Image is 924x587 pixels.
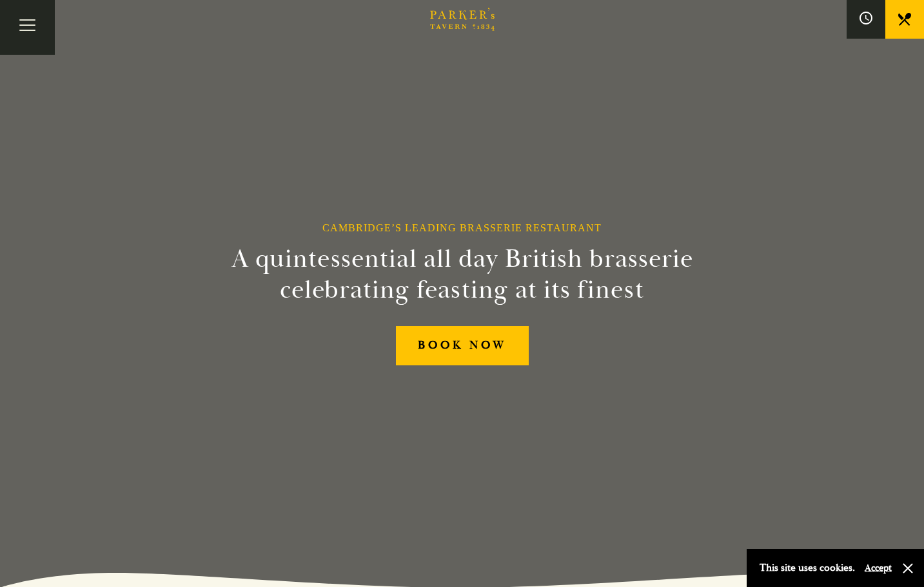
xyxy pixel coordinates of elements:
[901,562,914,575] button: Close and accept
[168,244,756,305] h2: A quintessential all day British brasserie celebrating feasting at its finest
[322,222,602,234] h1: Cambridge’s Leading Brasserie Restaurant
[396,326,529,365] a: BOOK NOW
[760,559,855,577] p: This site uses cookies.
[865,562,892,574] button: Accept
